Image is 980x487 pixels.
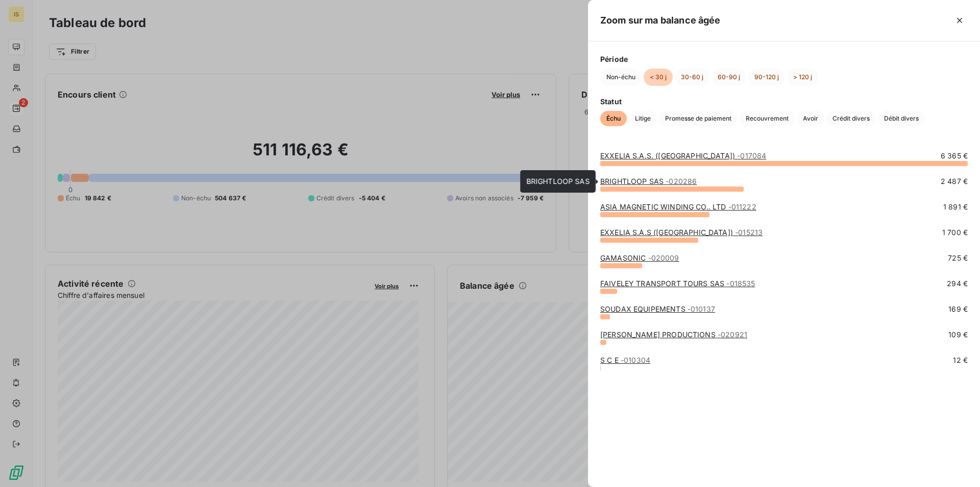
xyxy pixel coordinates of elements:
a: EXXELIA S.A.S. ([GEOGRAPHIC_DATA]) [600,151,766,160]
span: - 010304 [621,356,650,364]
span: 6 365 € [941,151,968,161]
span: 109 € [948,330,968,340]
a: GAMASONIC [600,253,679,262]
span: - 018535 [726,279,755,288]
span: 1 891 € [943,202,968,212]
a: ASIA MAGNETIC WINDING CO.. LTD [600,202,756,211]
button: Échu [600,111,627,126]
span: Période [600,54,968,64]
iframe: Intercom live chat [945,452,970,477]
span: Statut [600,96,968,107]
a: S C E [600,356,650,364]
span: 1 700 € [942,227,968,238]
button: Non-échu [600,68,642,86]
button: > 120 j [787,68,818,86]
span: - 020009 [648,253,679,262]
a: FAIVELEY TRANSPORT TOURS SAS [600,279,755,288]
button: Litige [629,111,657,126]
a: SOUDAX EQUIPEMENTS [600,305,715,313]
span: 2 487 € [941,176,968,187]
span: - 010137 [688,305,715,313]
span: 169 € [948,304,968,314]
a: EXXELIA S.A.S ([GEOGRAPHIC_DATA]) [600,228,763,237]
button: Avoir [797,111,824,126]
span: 12 € [953,355,968,365]
span: BRIGHTLOOP SAS [526,177,590,185]
h5: Zoom sur ma balance âgée [600,13,721,28]
button: Crédit divers [826,111,876,126]
button: Recouvrement [740,111,795,126]
span: - 017084 [737,151,766,160]
button: < 30 j [644,68,673,86]
button: 30-60 j [675,68,709,86]
span: - 011222 [728,202,756,211]
span: - 020286 [666,177,697,185]
span: - 015213 [735,228,763,237]
span: 294 € [947,279,968,289]
button: Débit divers [878,111,925,126]
a: BRIGHTLOOP SAS [600,177,697,185]
button: 60-90 j [712,68,746,86]
span: - 020921 [718,330,747,339]
button: Promesse de paiement [659,111,738,126]
button: 90-120 j [748,68,785,86]
a: [PERSON_NAME] PRODUCTIONS [600,330,747,339]
span: 725 € [948,253,968,263]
